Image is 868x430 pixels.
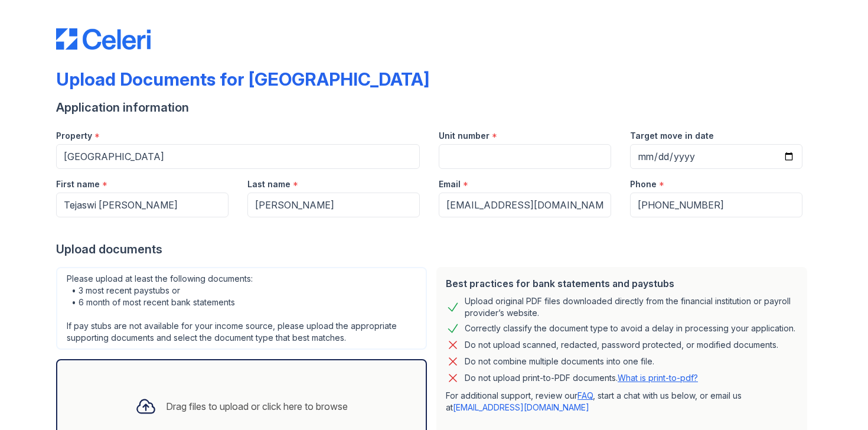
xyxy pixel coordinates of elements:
[453,402,589,412] a: [EMAIL_ADDRESS][DOMAIN_NAME]
[465,338,778,352] div: Do not upload scanned, redacted, password protected, or modified documents.
[577,390,593,400] a: FAQ
[630,178,657,190] label: Phone
[56,178,100,190] label: First name
[56,99,812,116] div: Application information
[465,321,795,335] div: Correctly classify the document type to avoid a delay in processing your application.
[439,178,461,190] label: Email
[56,241,812,258] div: Upload documents
[439,130,490,142] label: Unit number
[630,130,714,142] label: Target move in date
[166,399,348,413] div: Drag files to upload or click here to browse
[618,373,698,383] a: What is print-to-pdf?
[56,28,151,50] img: CE_Logo_Blue-a8612792a0a2168367f1c8372b55b34899dd931a85d93a1a3d3e32e68fde9ad4.png
[465,354,654,369] div: Do not combine multiple documents into one file.
[56,130,92,142] label: Property
[465,295,798,319] div: Upload original PDF files downloaded directly from the financial institution or payroll provider’...
[446,390,798,413] p: For additional support, review our , start a chat with us below, or email us at
[446,276,798,291] div: Best practices for bank statements and paystubs
[247,178,291,190] label: Last name
[56,69,429,90] div: Upload Documents for [GEOGRAPHIC_DATA]
[465,372,698,384] p: Do not upload print-to-PDF documents.
[56,267,427,350] div: Please upload at least the following documents: • 3 most recent paystubs or • 6 month of most rec...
